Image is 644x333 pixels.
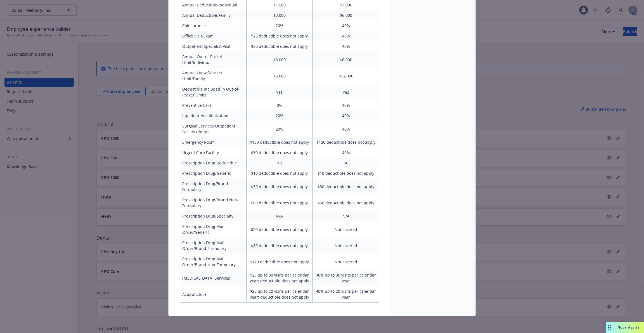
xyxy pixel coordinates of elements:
[246,10,313,20] td: $3,000
[180,286,247,303] td: Acupuncture
[246,20,313,31] td: 20%
[313,168,379,178] td: $10 deductible does not apply
[313,110,379,121] td: 40%
[180,211,247,221] td: Prescription Drug/Specialty
[180,195,247,211] td: Prescription Drug/Brand Non-Formulary
[313,84,379,100] td: Yes
[180,254,247,270] td: Prescription Drug Mail Order/Brand Non-Formulary
[246,147,313,158] td: $50 deductible does not apply
[180,270,247,286] td: [MEDICAL_DATA] Services
[180,41,247,51] td: Outpatient Specialist Visit
[313,178,379,195] td: $30 deductible does not apply
[180,237,247,254] td: Prescription Drug Mail Order/Brand Formulary
[246,100,313,110] td: 0%
[180,110,247,121] td: Inpatient Hospitalization
[246,68,313,84] td: $6,000
[246,178,313,195] td: $30 deductible does not apply
[313,211,379,221] td: N/A
[180,221,247,237] td: Prescription Drug Mail Order/Generic
[180,137,247,147] td: Emergency Room
[246,84,313,100] td: Yes
[313,41,379,51] td: 40%
[180,158,247,168] td: Prescription Drug Deductible
[180,68,247,84] td: Annual Out-of-Pocket Limit/Family
[246,195,313,211] td: $60 deductible does not apply
[246,121,313,137] td: 20%
[180,121,247,137] td: Surgical Services Outpatient Facility Charge
[313,20,379,31] td: 40%
[180,168,247,178] td: Prescription Drug/Generic
[313,286,379,303] td: 40% up to 20 visits per calendar year
[180,31,247,41] td: Office Visit/Exam
[180,84,247,100] td: Deductible Included in Out-of-Pocket Limits
[246,137,313,147] td: $150 deductible does not apply
[246,31,313,41] td: $25 deductible does not apply
[313,158,379,168] td: $0
[313,137,379,147] td: $150 deductible does not apply
[180,147,247,158] td: Urgent Care Facility
[246,51,313,68] td: $3,000
[313,100,379,110] td: 40%
[313,254,379,270] td: Not covered
[180,100,247,110] td: Preventive Care
[313,147,379,158] td: 40%
[313,31,379,41] td: 40%
[246,237,313,254] td: $80 deductible does not apply
[313,121,379,137] td: 40%
[313,221,379,237] td: Not covered
[180,20,247,31] td: Coinsurance
[313,195,379,211] td: $60 deductible does not apply
[606,322,613,333] div: Drag to move
[313,237,379,254] td: Not covered
[180,10,247,20] td: Annual Deductible/Family
[246,158,313,168] td: $0
[246,168,313,178] td: $10 deductible does not apply
[313,270,379,286] td: 40% up to 30 visits per calendar year
[246,211,313,221] td: N/A
[246,41,313,51] td: $50 deductible does not apply
[246,110,313,121] td: 20%
[246,254,313,270] td: $170 deductible does not apply
[313,51,379,68] td: $6,000
[180,178,247,195] td: Prescription Drug/Brand Formulary
[313,68,379,84] td: $12,000
[246,286,313,303] td: $25 up to 20 visits per calendar year; deductible does not apply
[246,221,313,237] td: $20 deductible does not apply
[180,51,247,68] td: Annual Out-of-Pocket Limit/Individual
[606,322,644,333] button: Nova Assist
[617,325,640,330] span: Nova Assist
[313,10,379,20] td: $6,000
[246,270,313,286] td: $25 up to 30 visits per calendar year; deductible does not apply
